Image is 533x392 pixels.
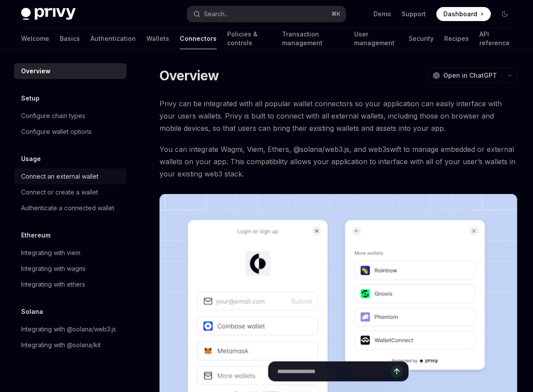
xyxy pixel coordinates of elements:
[21,203,114,213] div: Authenticate a connected wallet
[21,93,40,104] h5: Setup
[180,28,217,49] a: Connectors
[21,171,98,182] div: Connect an external wallet
[479,28,512,49] a: API reference
[21,306,43,317] h5: Solana
[14,321,127,337] a: Integrating with @solana/web3.js
[146,28,169,49] a: Wallets
[277,362,391,381] input: Ask a question...
[14,261,127,277] a: Integrating with wagmi
[402,10,426,18] a: Support
[282,28,344,49] a: Transaction management
[21,111,85,121] div: Configure chain types
[160,143,517,180] span: You can integrate Wagmi, Viem, Ethers, @solana/web3.js, and web3swift to manage embedded or exter...
[187,6,346,22] button: Open search
[227,28,272,49] a: Policies & controls
[21,324,116,334] div: Integrating with @solana/web3.js
[21,279,85,290] div: Integrating with ethers
[14,245,127,261] a: Integrating with viem
[21,230,51,241] h5: Ethereum
[14,200,127,216] a: Authenticate a connected wallet
[21,248,80,258] div: Integrating with viem
[373,10,391,18] a: Demo
[354,28,398,49] a: User management
[21,187,98,198] div: Connect or create a wallet
[14,124,127,140] a: Configure wallet options
[436,7,491,21] a: Dashboard
[498,7,512,21] button: Toggle dark mode
[160,97,517,134] span: Privy can be integrated with all popular wallet connectors so your application can easily interfa...
[60,28,80,49] a: Basics
[14,169,127,184] a: Connect an external wallet
[14,184,127,200] a: Connect or create a wallet
[331,11,341,18] span: ⌘ K
[21,28,49,49] a: Welcome
[21,263,85,274] div: Integrating with wagmi
[160,68,219,83] h1: Overview
[21,154,41,164] h5: Usage
[427,68,502,83] button: Open in ChatGPT
[443,10,477,18] span: Dashboard
[21,340,101,350] div: Integrating with @solana/kit
[21,126,92,137] div: Configure wallet options
[409,28,434,49] a: Security
[21,66,51,76] div: Overview
[21,8,76,20] img: dark logo
[91,28,136,49] a: Authentication
[444,28,469,49] a: Recipes
[14,108,127,124] a: Configure chain types
[14,277,127,292] a: Integrating with ethers
[443,71,497,80] span: Open in ChatGPT
[204,9,228,19] div: Search...
[391,365,403,378] button: Send message
[14,337,127,353] a: Integrating with @solana/kit
[14,63,127,79] a: Overview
